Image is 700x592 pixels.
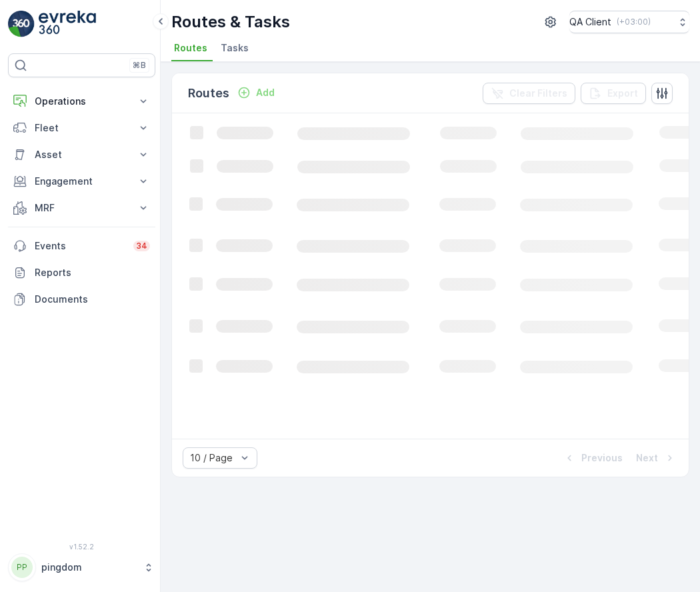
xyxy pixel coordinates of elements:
p: Add [256,86,275,99]
p: Documents [35,293,150,306]
button: Previous [561,450,624,466]
button: Next [635,450,678,466]
img: logo_light-DOdMpM7g.png [39,11,96,37]
button: Operations [8,88,155,115]
p: ( +03:00 ) [617,17,651,27]
a: Reports [8,259,155,286]
p: ⌘B [133,60,146,71]
p: Fleet [35,121,129,135]
p: Engagement [35,175,129,188]
span: Routes [174,41,207,55]
p: pingdom [41,561,137,574]
button: Export [581,83,646,104]
button: QA Client(+03:00) [569,11,689,33]
span: Tasks [221,41,249,55]
p: QA Client [569,15,611,29]
p: Next [636,451,658,465]
button: Clear Filters [483,83,575,104]
p: Previous [581,451,623,465]
p: Reports [35,266,150,279]
button: Add [232,85,280,101]
p: Routes & Tasks [171,11,290,33]
p: Operations [35,95,129,108]
button: Asset [8,141,155,168]
div: PP [11,557,33,578]
p: Export [607,87,638,100]
span: v 1.52.2 [8,543,155,551]
p: Asset [35,148,129,161]
button: Fleet [8,115,155,141]
p: Clear Filters [509,87,567,100]
a: Documents [8,286,155,313]
img: logo [8,11,35,37]
p: 34 [136,241,147,251]
p: MRF [35,201,129,215]
button: PPpingdom [8,553,155,581]
button: Engagement [8,168,155,195]
a: Events34 [8,233,155,259]
p: Events [35,239,125,253]
p: Routes [188,84,229,103]
button: MRF [8,195,155,221]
